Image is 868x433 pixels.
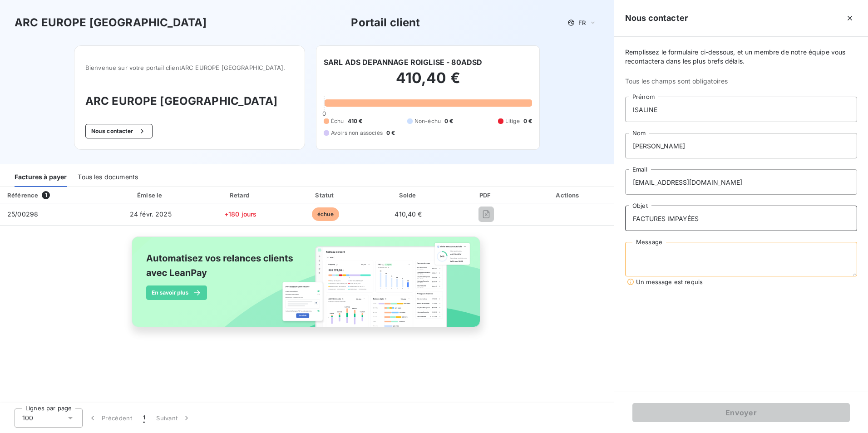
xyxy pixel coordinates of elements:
span: Avoirs non associés [331,129,383,137]
div: Tous les documents [78,168,138,187]
input: placeholder [625,206,857,231]
h2: 410,40 € [324,69,532,96]
span: FR [578,19,586,26]
button: 1 [138,408,151,428]
div: Actions [525,191,612,200]
h6: SARL ADS DEPANNAGE ROIGLISE - 80ADSD [324,57,482,68]
span: +180 jours [224,210,257,218]
div: PDF [451,191,521,200]
h3: ARC EUROPE [GEOGRAPHIC_DATA] [85,93,294,109]
button: Suivant [151,408,197,428]
button: Nous contacter [85,124,153,138]
span: 410 € [348,117,363,125]
span: Non-échu [414,117,441,125]
div: Statut [285,191,365,200]
button: Précédent [83,408,138,428]
div: Retard [199,191,281,200]
span: Un message est requis [636,278,703,285]
span: 0 € [444,117,453,125]
span: 0 [322,110,326,117]
span: 24 févr. 2025 [130,210,172,218]
span: 1 [143,413,145,423]
span: 100 [22,413,33,423]
div: Factures à payer [15,168,67,187]
span: 25/00298 [7,210,38,218]
input: placeholder [625,133,857,158]
span: 0 € [523,117,532,125]
span: échue [312,207,339,221]
input: placeholder [625,97,857,122]
div: Référence [7,192,38,199]
span: Échu [331,117,344,125]
span: Remplissez le formulaire ci-dessous, et un membre de notre équipe vous recontactera dans les plus... [625,48,857,66]
img: banner [123,231,490,343]
span: Tous les champs sont obligatoires [625,77,857,86]
button: Envoyer [632,403,850,422]
h5: Nous contacter [625,12,688,25]
span: Litige [505,117,520,125]
div: Émise le [106,191,196,200]
span: 410,40 € [395,210,422,218]
div: Solde [369,191,447,200]
span: Bienvenue sur votre portail client ARC EUROPE [GEOGRAPHIC_DATA] . [85,64,294,71]
h3: Portail client [351,15,420,31]
input: placeholder [625,169,857,195]
span: 1 [42,191,50,199]
span: 0 € [386,129,395,137]
h3: ARC EUROPE [GEOGRAPHIC_DATA] [15,15,207,31]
